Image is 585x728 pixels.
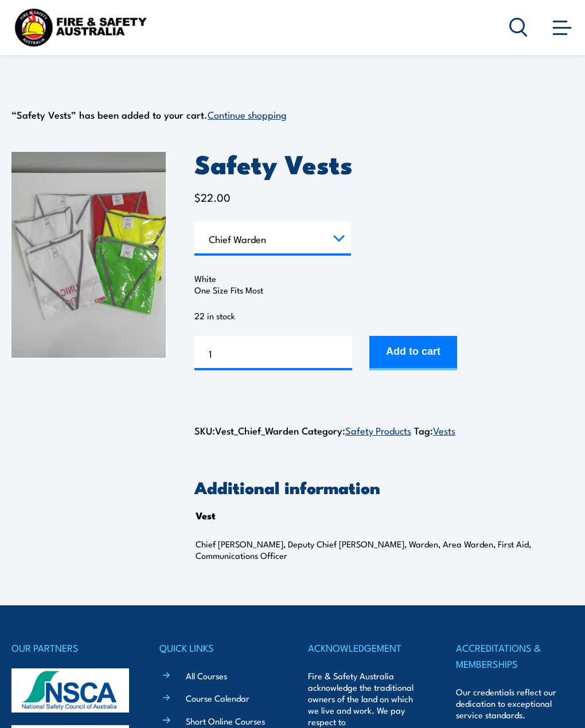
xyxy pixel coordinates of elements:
th: Vest [196,507,216,524]
input: Product quantity [194,336,352,370]
a: Continue shopping [208,107,287,121]
p: Our credentials reflect our dedication to exceptional service standards. [456,686,574,721]
span: $ [194,189,201,205]
h2: Additional information [194,479,574,494]
h4: OUR PARTNERS [11,640,129,656]
a: All Courses [186,670,227,682]
a: Course Calendar [186,692,249,704]
p: Chief [PERSON_NAME], Deputy Chief [PERSON_NAME], Warden, Area Warden, First Aid, Communications O... [196,538,572,561]
span: Category: [302,423,411,437]
h1: Safety Vests [194,152,574,174]
h4: QUICK LINKS [159,640,277,656]
a: Short Online Courses [186,715,265,727]
img: nsca-logo-footer [11,668,129,713]
p: White One Size Fits Most [194,273,574,296]
a: Safety Products [345,423,411,437]
iframe: Secure express checkout frame [192,385,576,417]
span: Vest_Chief_Warden [215,423,299,437]
span: Tag: [414,423,455,437]
span: SKU: [194,423,299,437]
h4: ACCREDITATIONS & MEMBERSHIPS [456,640,574,671]
bdi: 22.00 [194,189,231,205]
h4: ACKNOWLEDGEMENT [308,640,426,656]
button: Add to cart [369,336,457,370]
div: “Safety Vests” has been added to your cart. [11,106,574,123]
img: 20230220_093531-scaled-1.jpg [11,152,166,358]
a: Vests [433,423,455,437]
p: 22 in stock [194,310,574,322]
